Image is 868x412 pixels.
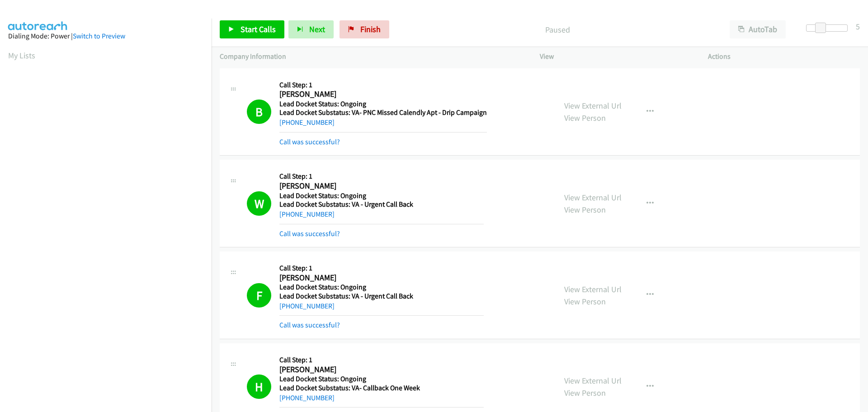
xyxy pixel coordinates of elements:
[279,210,335,218] a: [PHONE_NUMBER]
[360,24,381,34] span: Finish
[279,99,487,109] h5: Lead Docket Status: Ongoing
[279,137,340,146] a: Call was successful?
[279,292,484,301] h5: Lead Docket Substatus: VA - Urgent Call Back
[842,170,868,242] iframe: Resource Center
[279,229,340,238] a: Call was successful?
[247,374,271,399] h1: H
[279,181,484,191] h2: [PERSON_NAME]
[564,204,606,215] a: View Person
[279,191,484,200] h5: Lead Docket Status: Ongoing
[564,388,606,398] a: View Person
[279,393,335,402] a: [PHONE_NUMBER]
[564,375,622,386] a: View External Url
[564,113,606,123] a: View Person
[309,24,325,34] span: Next
[279,118,335,127] a: [PHONE_NUMBER]
[279,172,484,181] h5: Call Step: 1
[564,100,622,111] a: View External Url
[279,264,484,273] h5: Call Step: 1
[279,355,484,365] h5: Call Step: 1
[241,24,276,34] span: Start Calls
[564,192,622,203] a: View External Url
[279,365,484,375] h2: [PERSON_NAME]
[856,20,860,33] div: 5
[540,51,692,62] p: View
[279,81,487,90] h5: Call Step: 1
[340,20,389,38] a: Finish
[708,51,860,62] p: Actions
[279,374,484,384] h5: Lead Docket Status: Ongoing
[564,296,606,307] a: View Person
[401,24,713,36] p: Paused
[247,99,271,124] h1: B
[247,283,271,308] h1: F
[8,31,203,42] div: Dialing Mode: Power |
[73,32,125,40] a: Switch to Preview
[279,89,484,99] h2: [PERSON_NAME]
[564,284,622,294] a: View External Url
[288,20,334,38] button: Next
[220,51,524,62] p: Company Information
[279,384,484,393] h5: Lead Docket Substatus: VA- Callback One Week
[279,108,487,117] h5: Lead Docket Substatus: VA- PNC Missed Calendly Apt - Drip Campaign
[730,20,786,38] button: AutoTab
[8,50,35,61] a: My Lists
[279,302,335,310] a: [PHONE_NUMBER]
[220,20,284,38] a: Start Calls
[247,191,271,216] h1: W
[279,283,484,292] h5: Lead Docket Status: Ongoing
[279,200,484,209] h5: Lead Docket Substatus: VA - Urgent Call Back
[279,321,340,329] a: Call was successful?
[279,273,484,283] h2: [PERSON_NAME]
